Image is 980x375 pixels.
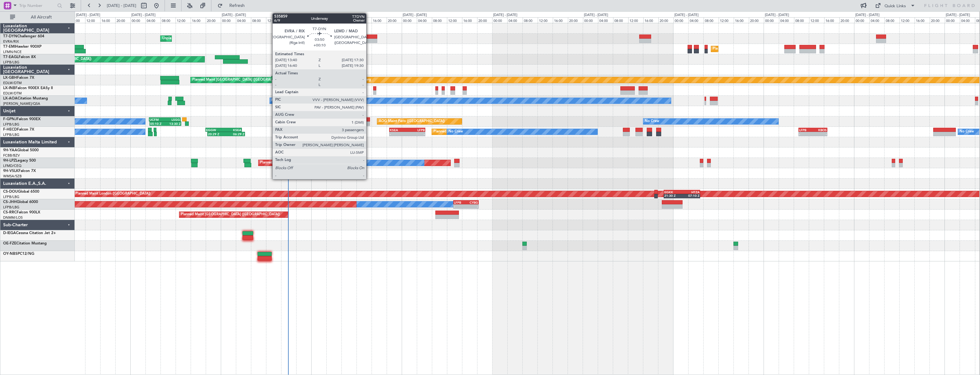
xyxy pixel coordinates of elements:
[454,201,466,204] div: LFPB
[682,190,700,194] div: HTZA
[854,17,869,23] div: 00:00
[290,158,305,168] div: No Crew
[3,159,36,163] a: 9H-LPZLegacy 500
[713,44,773,54] div: Planned Maint [GEOGRAPHIC_DATA]
[794,17,809,23] div: 08:00
[433,127,532,137] div: Planned Maint [GEOGRAPHIC_DATA] ([GEOGRAPHIC_DATA])
[379,117,445,126] div: AOG Maint Paris ([GEOGRAPHIC_DATA])
[645,117,659,126] div: No Crew
[523,17,538,23] div: 08:00
[3,81,22,85] a: EDLW/DTM
[130,17,145,23] div: 00:00
[372,17,387,23] div: 16:00
[3,252,34,256] a: OY-NBSPC12/NG
[598,17,613,23] div: 04:00
[945,17,960,23] div: 00:00
[162,34,242,43] div: Unplanned Maint [GEOGRAPHIC_DATA] (Riga Intl)
[390,132,407,136] div: -
[3,45,15,49] span: T7-EMI
[3,35,17,38] span: T7-DYN
[3,128,34,131] a: F-HECDFalcon 7X
[332,75,371,85] div: Planned Maint Nurnberg
[3,242,47,245] a: OE-FZECitation Mustang
[100,17,115,23] div: 16:00
[764,17,779,23] div: 00:00
[466,205,478,208] div: -
[16,15,66,19] span: All Aircraft
[260,158,349,168] div: Planned [GEOGRAPHIC_DATA] ([GEOGRAPHIC_DATA])
[3,174,22,179] a: WMSA/SZB
[251,17,266,23] div: 08:00
[3,91,22,96] a: EDLW/DTM
[3,190,39,194] a: CS-DOUGlobal 6500
[885,3,906,9] div: Quick Links
[7,12,68,22] button: All Aircraft
[206,128,224,132] div: EGGW
[749,17,764,23] div: 20:00
[3,117,41,121] a: F-GPNJFalcon 900EX
[390,128,407,132] div: KSEA
[466,201,478,204] div: CYBG
[507,17,522,23] div: 04:00
[813,128,827,132] div: KBOS
[872,1,918,11] button: Quick Links
[3,101,40,106] a: [PERSON_NAME]/QSA
[664,190,682,194] div: EGKK
[779,17,794,23] div: 04:00
[664,194,682,197] div: 21:30 Z
[492,17,507,23] div: 00:00
[335,56,348,59] div: LFPB
[628,17,643,23] div: 12:00
[161,17,176,23] div: 08:00
[417,17,432,23] div: 04:00
[584,13,608,18] div: [DATE] - [DATE]
[165,118,180,121] div: LSGG
[3,153,20,158] a: FCBB/BZV
[3,55,19,59] span: T7-EAGL
[3,190,18,194] span: CS-DOU
[224,3,250,8] span: Refresh
[348,60,360,63] div: -
[3,148,39,152] a: 9H-YAAGlobal 5000
[107,3,136,8] span: [DATE] - [DATE]
[3,76,17,80] span: LX-GBH
[145,17,161,23] div: 04:00
[643,17,658,23] div: 16:00
[449,127,463,137] div: No Crew
[222,13,246,18] div: [DATE] - [DATE]
[206,17,221,23] div: 20:00
[407,128,425,132] div: LFPB
[3,231,56,235] a: D-IEGACessna Citation Jet 2+
[960,17,975,23] div: 04:00
[3,55,36,59] a: T7-EAGLFalcon 8X
[3,159,16,163] span: 9H-LPZ
[432,17,447,23] div: 08:00
[799,128,813,132] div: LFPB
[3,215,23,220] a: DNMM/LOS
[407,132,425,136] div: -
[462,17,477,23] div: 16:00
[226,132,244,136] div: 06:29 Z
[85,17,100,23] div: 12:00
[3,200,38,204] a: CS-JHHGlobal 6000
[813,132,827,136] div: -
[930,17,945,23] div: 20:00
[704,17,719,23] div: 08:00
[3,39,19,44] a: EVRA/RIX
[3,86,15,90] span: LX-INB
[658,17,673,23] div: 20:00
[960,127,974,137] div: No Crew
[215,1,252,11] button: Refresh
[3,86,53,90] a: LX-INBFalcon 900EX EASy II
[689,17,704,23] div: 04:00
[3,205,19,210] a: LFPB/LBG
[191,17,206,23] div: 16:00
[76,13,100,18] div: [DATE] - [DATE]
[568,17,583,23] div: 20:00
[3,35,44,38] a: T7-DYNChallenger 604
[335,60,348,63] div: -
[181,210,280,219] div: Planned Maint [GEOGRAPHIC_DATA] ([GEOGRAPHIC_DATA])
[553,17,568,23] div: 16:00
[208,132,226,136] div: 20:29 Z
[3,122,19,127] a: LFPB/LBG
